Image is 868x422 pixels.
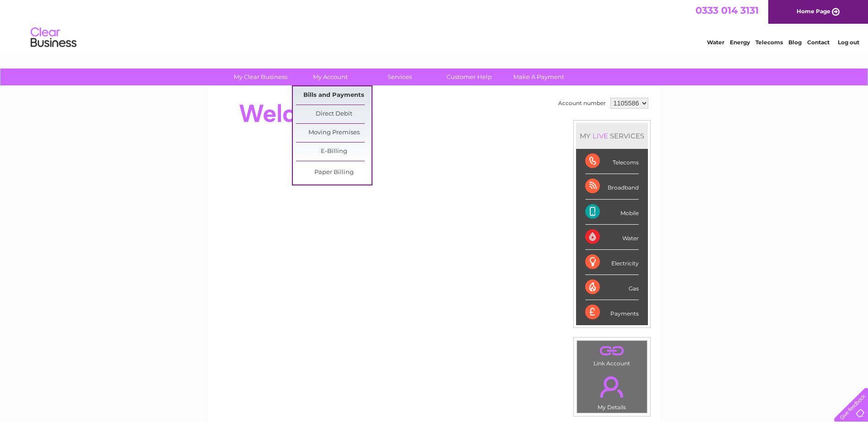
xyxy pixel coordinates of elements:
[807,39,830,46] a: Contact
[585,149,639,174] div: Telecoms
[30,24,77,52] img: logo.png
[585,225,639,250] div: Water
[577,369,647,413] td: My Details
[556,95,608,111] td: Account number
[223,69,298,85] a: My Clear Business
[362,69,437,85] a: Services
[577,340,647,369] td: Link Account
[838,39,859,46] a: Log out
[218,5,651,44] div: Clear Business is a trading name of Verastar Limited (registered in [GEOGRAPHIC_DATA] No. 3667643...
[296,105,372,123] a: Direct Debit
[585,275,639,300] div: Gas
[707,39,724,46] a: Water
[788,39,802,46] a: Blog
[501,69,577,85] a: Make A Payment
[431,69,507,85] a: Customer Help
[591,132,610,140] div: LIVE
[296,86,372,105] a: Bills and Payments
[576,123,648,149] div: MY SERVICES
[296,164,372,182] a: Paper Billing
[585,300,639,325] div: Payments
[585,200,639,225] div: Mobile
[585,174,639,199] div: Broadband
[585,250,639,275] div: Electricity
[296,142,372,161] a: E-Billing
[292,69,368,85] a: My Account
[695,5,759,16] a: 0333 014 3131
[755,39,783,46] a: Telecoms
[579,371,645,403] a: .
[730,39,750,46] a: Energy
[296,124,372,142] a: Moving Premises
[579,343,645,359] a: .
